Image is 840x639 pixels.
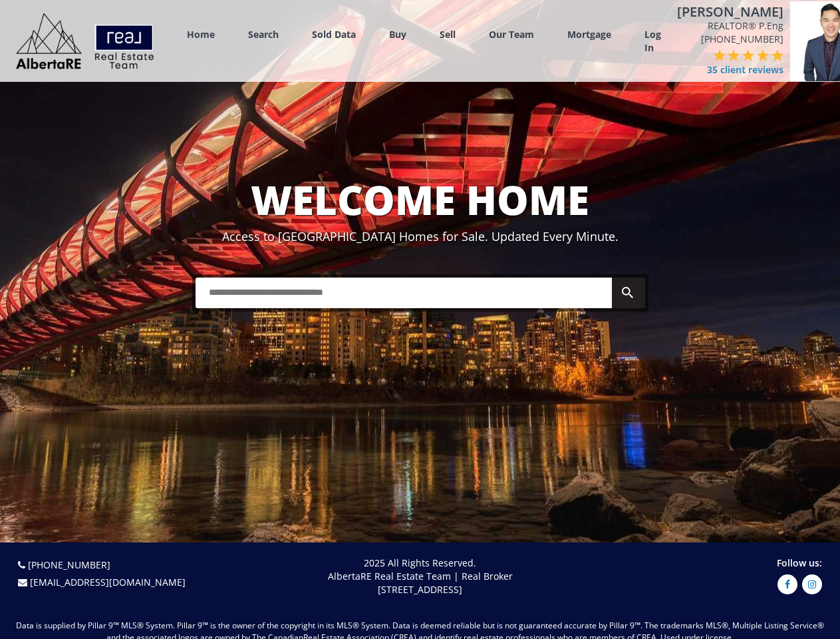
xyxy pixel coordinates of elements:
a: Mortgage [567,28,611,41]
a: Search [248,28,279,41]
img: Logo [9,9,161,73]
a: Home [187,28,215,41]
img: 5 of 5 stars [771,49,783,61]
a: Sold Data [312,28,356,41]
h1: WELCOME HOME [3,178,837,222]
span: 35 client reviews [707,63,783,77]
span: Access to [GEOGRAPHIC_DATA] Homes for Sale. Updated Every Minute. [222,228,619,244]
h4: [PERSON_NAME] [677,5,783,19]
img: 4 of 5 stars [757,49,769,61]
a: [PHONE_NUMBER] [701,33,783,45]
p: 2025 All Rights Reserved. AlbertaRE Real Estate Team | Real Broker [221,556,619,596]
img: 1 of 5 stars [714,49,726,61]
img: 2 of 5 stars [728,49,740,61]
a: Our Team [489,28,534,41]
a: Buy [389,28,406,41]
span: REALTOR® P.Eng [677,19,783,33]
a: [PHONE_NUMBER] [28,558,110,571]
img: 3 of 5 stars [742,49,754,61]
a: Sell [440,28,456,41]
span: [STREET_ADDRESS] [378,583,462,596]
a: Log In [644,28,661,55]
a: [EMAIL_ADDRESS][DOMAIN_NAME] [30,576,186,588]
span: Follow us: [777,556,822,569]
